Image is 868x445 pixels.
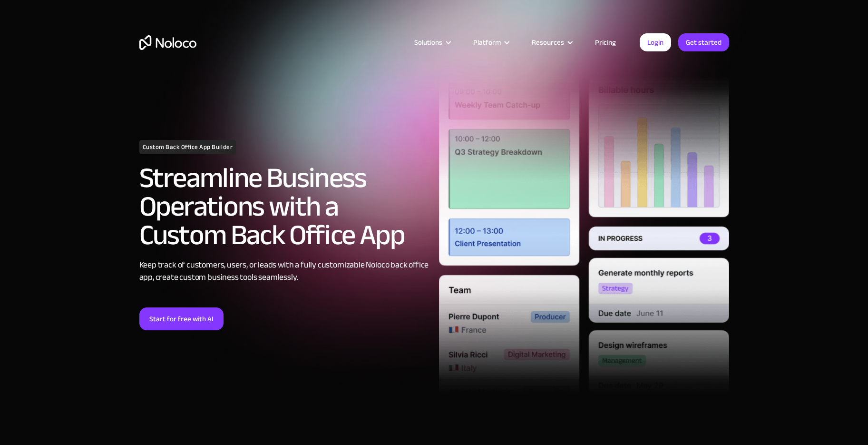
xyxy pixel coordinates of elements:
[640,33,671,51] a: Login
[139,35,196,50] a: home
[139,164,429,249] h2: Streamline Business Operations with a Custom Back Office App
[461,36,520,49] div: Platform
[473,36,501,49] div: Platform
[139,307,224,330] a: Start for free with AI
[532,36,564,49] div: Resources
[520,36,583,49] div: Resources
[678,33,729,51] a: Get started
[414,36,442,49] div: Solutions
[139,259,429,284] div: Keep track of customers, users, or leads with a fully customizable Noloco back office app, create...
[139,140,236,154] h1: Custom Back Office App Builder
[402,36,461,49] div: Solutions
[583,36,628,49] a: Pricing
